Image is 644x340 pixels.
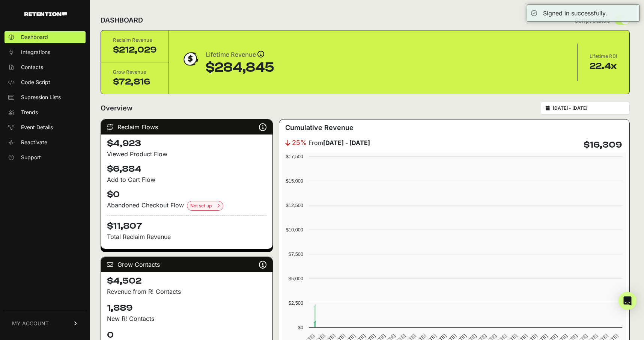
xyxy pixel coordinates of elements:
span: Contacts [21,63,43,71]
h3: Cumulative Revenue [285,122,354,133]
text: $0 [298,325,303,330]
img: Retention.com [24,12,67,16]
p: Total Reclaim Revenue [107,232,266,241]
div: Grow Revenue [113,68,156,76]
text: $5,000 [289,276,303,281]
span: From [308,138,370,147]
span: Support [21,154,41,161]
a: Reactivate [5,136,86,148]
text: $2,500 [289,300,303,306]
text: $10,000 [286,227,303,233]
a: Supression Lists [5,91,86,103]
text: $15,000 [286,178,303,184]
a: MY ACCOUNT [5,312,86,335]
div: Reclaim Revenue [113,36,156,44]
span: Integrations [21,48,50,56]
strong: [DATE] - [DATE] [323,139,370,147]
div: 22.4x [590,60,617,72]
a: Support [5,151,86,163]
div: $284,845 [206,60,274,75]
div: Grow Contacts [101,257,272,272]
a: Event Details [5,121,86,133]
h4: 1,889 [107,302,266,314]
h2: Overview [101,103,132,113]
h4: $16,309 [584,139,622,151]
text: $12,500 [286,202,303,208]
span: MY ACCOUNT [12,320,49,327]
div: Abandoned Checkout Flow [107,201,266,211]
div: Lifetime ROI [590,53,617,60]
h4: $0 [107,189,266,201]
div: Open Intercom Messenger [618,292,636,310]
h4: $4,502 [107,275,266,287]
h2: DASHBOARD [101,15,143,26]
span: Dashboard [21,33,48,41]
div: Add to Cart Flow [107,175,266,184]
a: Dashboard [5,31,86,43]
div: Lifetime Revenue [206,50,274,60]
div: $72,816 [113,76,156,88]
span: Code Script [21,79,50,86]
span: Reactivate [21,139,47,146]
text: $7,500 [289,251,303,257]
div: $212,029 [113,44,156,56]
div: Signed in successfully. [543,9,607,18]
h4: $11,807 [107,215,266,232]
a: Trends [5,106,86,118]
h4: $4,923 [107,138,266,150]
span: Supression Lists [21,94,61,101]
span: Event Details [21,124,53,131]
a: Contacts [5,61,86,73]
a: Integrations [5,46,86,58]
text: $17,500 [286,154,303,159]
img: dollar-coin-05c43ed7efb7bc0c12610022525b4bbbb207c7efeef5aecc26f025e68dcafac9.png [181,50,200,68]
p: New R! Contacts [107,314,266,323]
p: Revenue from R! Contacts [107,287,266,296]
h4: $6,884 [107,163,266,175]
span: 25% [292,138,307,148]
span: Trends [21,109,38,116]
a: Code Script [5,76,86,88]
div: Viewed Product Flow [107,150,266,159]
div: Reclaim Flows [101,119,272,134]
